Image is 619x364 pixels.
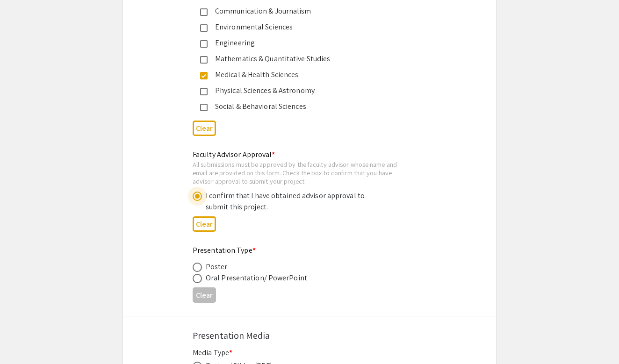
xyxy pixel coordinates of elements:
div: Oral Presentation/ PowerPoint [206,272,307,284]
div: Mathematics & Quantitative Studies [208,53,404,64]
div: Engineering [208,37,404,49]
div: Medical & Health Sciences [208,69,404,80]
div: Social & Behavioral Sciences [208,101,404,112]
iframe: Chat [7,322,40,357]
div: All submissions must be approved by the faculty advisor whose name and email are provided on this... [193,160,411,185]
div: Presentation Media [193,328,426,343]
button: Clear [193,121,216,136]
div: Physical Sciences & Astronomy [208,85,404,96]
button: Clear [193,287,216,303]
button: Clear [193,216,216,232]
div: Environmental Sciences [208,21,404,33]
div: Poster [206,261,228,272]
div: Communication & Journalism [208,6,404,17]
mat-label: Faculty Advisor Approval [193,150,275,159]
mat-label: Media Type [193,348,232,357]
div: I confirm that I have obtained advisor approval to submit this project. [206,190,369,213]
mat-label: Presentation Type [193,245,256,255]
